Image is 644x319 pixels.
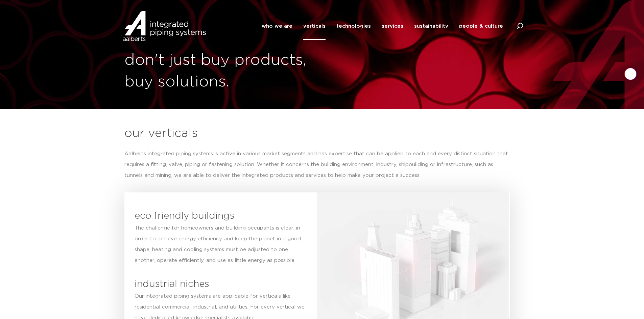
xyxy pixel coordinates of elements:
[124,50,319,93] h1: don't just buy products, buy solutions.
[135,277,209,291] h3: industrial niches
[262,12,292,40] a: who we are
[382,12,403,40] a: services
[303,12,326,40] a: verticals
[336,12,371,40] a: technologies
[414,12,448,40] a: sustainability
[124,149,510,181] p: Aalberts integrated piping systems is active in various market segments and has expertise that ca...
[135,223,307,266] p: The challenge for homeowners and building occupants is clear: in order to achieve energy efficien...
[135,209,235,223] h3: eco friendly buildings
[124,126,510,142] h2: our verticals
[262,12,503,40] nav: Menu
[459,12,503,40] a: people & culture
